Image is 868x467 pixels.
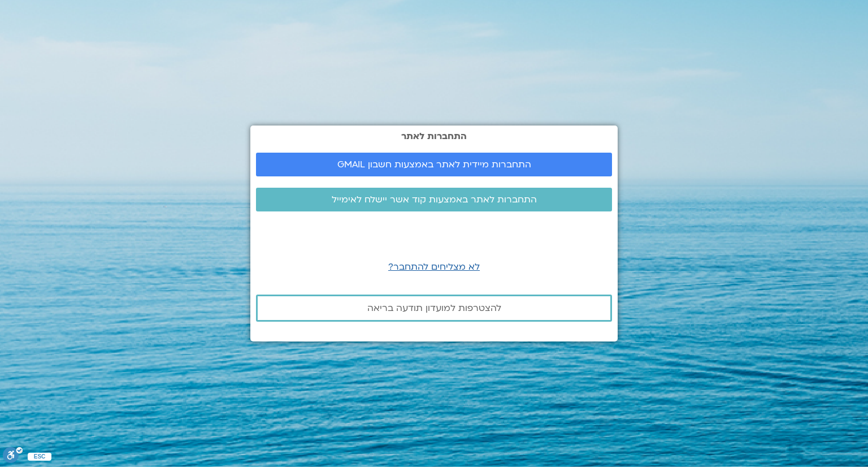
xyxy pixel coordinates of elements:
[256,131,612,141] h2: התחברות לאתר
[332,194,537,205] span: התחברות לאתר באמצעות קוד אשר יישלח לאימייל
[388,261,480,273] a: לא מצליחים להתחבר?
[256,188,612,211] a: התחברות לאתר באמצעות קוד אשר יישלח לאימייל
[337,159,531,170] span: התחברות מיידית לאתר באמצעות חשבון GMAIL
[256,153,612,176] a: התחברות מיידית לאתר באמצעות חשבון GMAIL
[367,303,501,313] span: להצטרפות למועדון תודעה בריאה
[256,295,612,322] a: להצטרפות למועדון תודעה בריאה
